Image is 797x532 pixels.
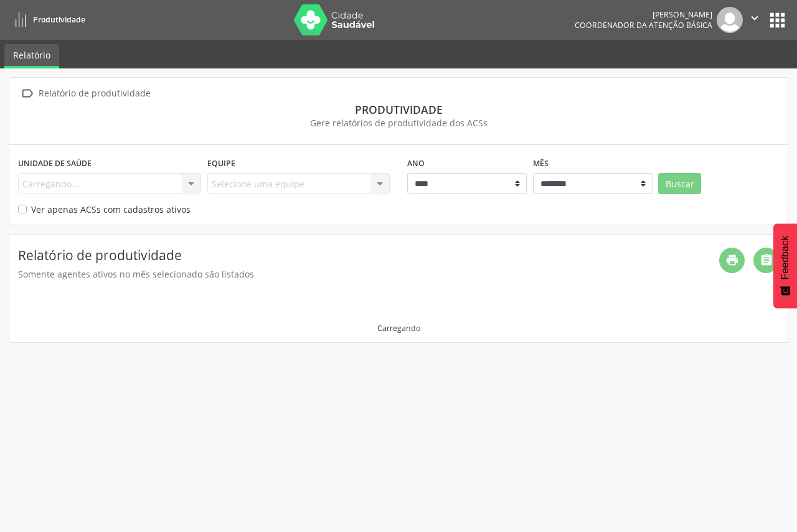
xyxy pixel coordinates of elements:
div: Somente agentes ativos no mês selecionado são listados [18,268,719,281]
label: Mês [533,154,549,173]
i:  [748,11,762,25]
label: Ver apenas ACSs com cadastros ativos [31,203,191,216]
button: Buscar [658,173,701,194]
span: Produtividade [33,14,85,25]
span: Feedback [780,236,791,279]
img: img [717,7,743,33]
button: apps [766,9,788,31]
div: Relatório de produtividade [36,85,153,103]
label: Ano [407,154,425,173]
div: Produtividade [18,103,779,116]
a: Relatório [4,44,59,68]
button:  [743,7,766,33]
a:  Relatório de produtividade [18,85,153,103]
label: Unidade de saúde [18,154,92,173]
div: Carregando [377,323,420,334]
a: Produtividade [9,9,85,30]
button: Feedback - Mostrar pesquisa [773,223,797,308]
div: [PERSON_NAME] [575,9,712,20]
span: Coordenador da Atenção Básica [575,20,712,30]
label: Equipe [207,154,235,173]
i:  [18,85,36,103]
div: Gere relatórios de produtividade dos ACSs [18,116,779,129]
h4: Relatório de produtividade [18,248,719,263]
